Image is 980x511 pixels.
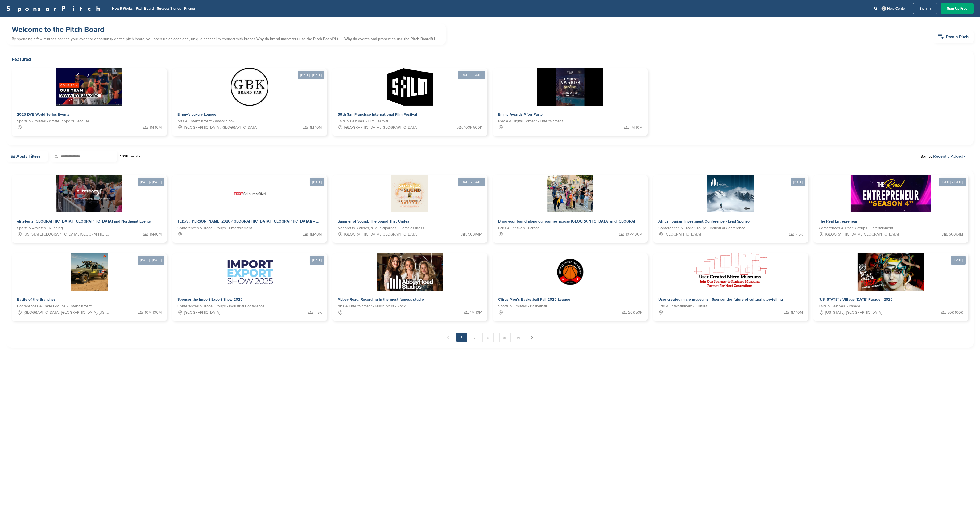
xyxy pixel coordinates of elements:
span: … [495,333,498,342]
a: [DATE] - [DATE] Sponsorpitch & elitefeats [GEOGRAPHIC_DATA], [GEOGRAPHIC_DATA] and Northeast Even... [12,167,167,243]
span: Arts & Entertainment - Cultural [658,303,708,309]
a: 85 [499,333,511,342]
a: [DATE] Sponsorpitch & [US_STATE]’s Village [DATE] Parade - 2025 Fairs & Festivals - Parade [US_ST... [813,245,969,321]
a: [DATE] Sponsorpitch & Sponsor the Import Export Show 2025 Conferences & Trade Groups - Industrial... [172,245,327,321]
span: Sponsor the Import Export Show 2025 [177,297,243,302]
span: elitefeats [GEOGRAPHIC_DATA], [GEOGRAPHIC_DATA] and Northeast Events [17,219,151,224]
a: Sponsorpitch & Citrus Men’s Basketball Fall 2025 League Sports & Athletes - Basketball 20K-50K [493,253,648,321]
span: Sports & Athletes - Basketball [498,303,547,309]
span: Emmy Awards After-Party [498,112,543,117]
h2: Featured [12,56,968,63]
img: Sponsorpitch & [851,175,931,212]
span: results [129,154,140,158]
span: Emmy's Luxury Lounge [177,112,216,117]
a: Next → [526,333,537,342]
a: 3 [482,333,494,342]
span: [GEOGRAPHIC_DATA], [GEOGRAPHIC_DATA] [184,125,257,131]
a: Sign Up Free [941,3,974,14]
a: Sponsorpitch & Bring your brand along our journey across [GEOGRAPHIC_DATA] and [GEOGRAPHIC_DATA] ... [493,175,648,243]
img: Sponsorpitch & [56,175,122,212]
span: 50K-100K [947,310,963,316]
h1: Welcome to the Pitch Board [12,25,441,34]
img: Sponsorpitch & [231,68,268,106]
span: 69th San Francisco International Film Festival [338,112,417,117]
span: Fairs & Festivals - Parade [498,225,540,231]
a: Post a Pitch [933,30,974,43]
a: Help Center [880,5,907,12]
span: Arts & Entertainment - Music Artist - Rock [338,303,406,309]
a: [DATE] Sponsorpitch & TEDxSt [PERSON_NAME] 2026 ([GEOGRAPHIC_DATA], [GEOGRAPHIC_DATA]) – Let’s Cr... [172,167,327,243]
span: [GEOGRAPHIC_DATA], [GEOGRAPHIC_DATA] [344,125,417,131]
span: [GEOGRAPHIC_DATA], [GEOGRAPHIC_DATA] [825,232,899,237]
img: Sponsorpitch & [552,253,589,291]
span: 500K-1M [949,232,963,237]
span: [GEOGRAPHIC_DATA] [665,232,701,237]
span: Why do brand marketers use the Pitch Board? [256,37,339,41]
a: Recently Added [933,154,966,159]
span: < 5K [796,232,803,237]
span: 1M-10M [791,310,803,316]
a: [DATE] - [DATE] Sponsorpitch & The Real Entrepreneur Conferences & Trade Groups - Entertainment [... [813,167,969,243]
span: 1M-10M [310,232,322,237]
a: SponsorPitch [6,5,104,12]
span: Battle of the Branches [17,297,56,302]
img: Sponsorpitch & [56,68,122,106]
div: [DATE] - [DATE] [458,71,485,79]
a: Success Stories [157,6,181,11]
span: Sports & Athletes - Running [17,225,63,231]
div: [DATE] - [DATE] [138,256,164,265]
span: Abbey Road: Recording in the most famous studio [338,297,424,302]
span: 10M-100M [145,310,162,316]
span: 1M-10M [150,232,162,237]
a: Pricing [184,6,195,11]
span: 100K-500K [464,125,482,131]
span: < 5K [315,310,322,316]
div: [DATE] [310,178,324,186]
a: Sponsorpitch & User-created micro-museums - Sponsor the future of cultural storytelling Arts & En... [653,253,808,321]
span: Conferences & Trade Groups - Entertainment [177,225,252,231]
a: Sign In [913,3,937,14]
span: 10M-100M [626,232,642,237]
div: [DATE] - [DATE] [458,178,485,186]
p: By spending a few minutes posting your event or opportunity on the pitch board, you open up an ad... [12,34,441,44]
span: [GEOGRAPHIC_DATA] [184,310,220,316]
span: [US_STATE][GEOGRAPHIC_DATA], [GEOGRAPHIC_DATA] [24,232,111,237]
span: Sort by: [921,154,966,158]
img: Sponsorpitch & [221,253,278,291]
a: Sponsorpitch & 2025 DYB World Series Events Sports & Athletes - Amateur Sports Leagues 1M-10M [12,68,167,136]
span: [GEOGRAPHIC_DATA], [GEOGRAPHIC_DATA], [US_STATE][GEOGRAPHIC_DATA], [GEOGRAPHIC_DATA], [GEOGRAPHIC... [24,310,111,316]
div: [DATE] - [DATE] [298,71,324,79]
span: 2025 DYB World Series Events [17,112,69,117]
a: Apply Filters [6,151,48,162]
span: 20K-50K [628,310,642,316]
a: 86 [513,333,524,342]
img: Sponsorpitch & [391,175,428,212]
span: Africa Tourism Investment Conference - Lead Sponsor [658,219,751,224]
span: Sports & Athletes - Amateur Sports Leagues [17,118,90,124]
span: Citrus Men’s Basketball Fall 2025 League [498,297,570,302]
span: 500K-1M [468,232,482,237]
a: [DATE] - [DATE] Sponsorpitch & Emmy's Luxury Lounge Arts & Entertainment - Award Show [GEOGRAPHIC... [172,60,327,136]
div: [DATE] [951,256,966,265]
span: [US_STATE], [GEOGRAPHIC_DATA] [825,310,882,316]
a: [DATE] - [DATE] Sponsorpitch & Summer of Sound: The Sound That Unites Nonprofits, Causes, & Munic... [332,167,487,243]
span: Nonprofits, Causes, & Municipalities - Homelessness [338,225,424,231]
span: Fairs & Festivals - Film Festival [338,118,388,124]
a: How It Works [112,6,133,11]
span: Conferences & Trade Groups - Industrial Conference [658,225,745,231]
div: [DATE] [310,256,324,265]
span: Fairs & Festivals - Parade [819,303,860,309]
a: 2 [469,333,480,342]
a: Sponsorpitch & Emmy Awards After-Party Media & Digital Content - Entertainment 1M-10M [493,68,648,136]
a: Pitch Board [136,6,154,11]
span: [US_STATE]’s Village [DATE] Parade - 2025 [819,297,893,302]
em: 1 [456,333,467,342]
span: The Real Entrepreneur [819,219,857,224]
img: Sponsorpitch & [858,253,924,291]
img: Sponsorpitch & [707,175,754,212]
span: Arts & Entertainment - Award Show [177,118,235,124]
span: TEDxSt [PERSON_NAME] 2026 ([GEOGRAPHIC_DATA], [GEOGRAPHIC_DATA]) – Let’s Create Something Inspiring [177,219,373,224]
div: [DATE] - [DATE] [939,178,966,186]
img: Sponsorpitch & [387,68,433,106]
span: [GEOGRAPHIC_DATA], [GEOGRAPHIC_DATA] [344,232,417,237]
